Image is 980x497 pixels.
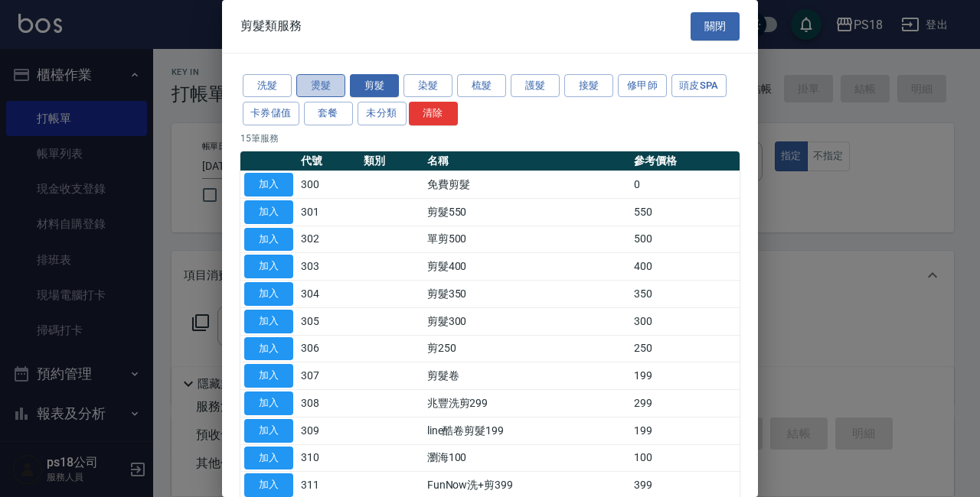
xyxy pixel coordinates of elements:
[630,417,740,444] td: 199
[304,102,353,125] button: 套餐
[240,18,302,34] span: 剪髮類服務
[423,281,630,308] td: 剪髮350
[630,307,740,335] td: 300
[423,171,630,199] td: 免費剪髮
[630,198,740,226] td: 550
[297,417,360,444] td: 309
[297,307,360,335] td: 305
[423,253,630,281] td: 剪髮400
[630,253,740,281] td: 400
[297,281,360,308] td: 304
[564,74,613,98] button: 接髮
[423,198,630,226] td: 剪髮550
[244,391,293,415] button: 加入
[630,390,740,417] td: 299
[423,417,630,444] td: line酷卷剪髮199
[691,12,740,41] button: 關閉
[630,226,740,253] td: 500
[618,74,667,98] button: 修甲師
[409,102,458,125] button: 清除
[630,362,740,390] td: 199
[360,151,423,171] th: 類別
[350,74,399,98] button: 剪髮
[423,226,630,253] td: 單剪500
[296,74,345,98] button: 燙髮
[630,335,740,362] td: 250
[423,362,630,390] td: 剪髮卷
[244,255,293,278] button: 加入
[423,151,630,171] th: 名稱
[244,173,293,197] button: 加入
[243,74,292,98] button: 洗髮
[423,335,630,362] td: 剪250
[297,362,360,390] td: 307
[297,198,360,226] td: 301
[630,444,740,472] td: 100
[630,171,740,199] td: 0
[244,200,293,224] button: 加入
[297,335,360,362] td: 306
[244,473,293,497] button: 加入
[240,132,740,145] p: 15 筆服務
[403,74,452,98] button: 染髮
[244,310,293,333] button: 加入
[297,151,360,171] th: 代號
[297,171,360,199] td: 300
[244,419,293,443] button: 加入
[297,253,360,281] td: 303
[423,390,630,417] td: 兆豐洗剪299
[630,151,740,171] th: 參考價格
[511,74,560,98] button: 護髮
[297,390,360,417] td: 308
[244,447,293,470] button: 加入
[423,307,630,335] td: 剪髮300
[243,102,299,125] button: 卡券儲值
[457,74,506,98] button: 梳髮
[297,444,360,472] td: 310
[244,364,293,388] button: 加入
[671,74,727,98] button: 頭皮SPA
[297,226,360,253] td: 302
[244,282,293,306] button: 加入
[630,281,740,308] td: 350
[244,228,293,252] button: 加入
[423,444,630,472] td: 瀏海100
[358,102,407,125] button: 未分類
[244,337,293,361] button: 加入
